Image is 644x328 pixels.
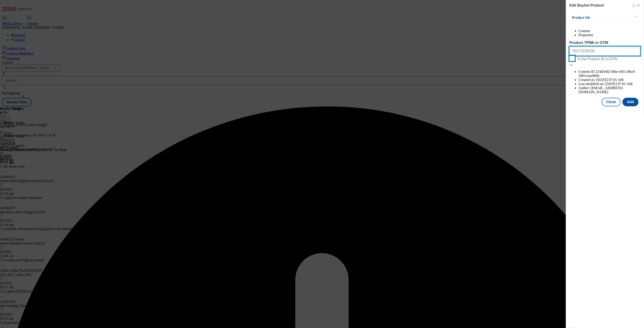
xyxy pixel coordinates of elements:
li: Properties [579,33,640,37]
button: Add [622,98,639,106]
li: Author: [579,86,640,94]
li: Last modified on: [579,82,640,86]
h4: Edit Buylist Product [570,3,604,8]
li: Content ID [579,70,640,78]
span: [EMAIL_ADDRESS][DOMAIN_NAME] [579,86,623,94]
button: Close [602,98,621,106]
label: Product TPNB or GTIN [570,41,640,45]
li: Created on: [579,78,640,82]
span: 224d5402-f6be-4451-86c8-2001ceae966b [579,70,636,78]
li: Content [579,29,640,33]
span: [DATE] 07:01 AM [596,78,624,82]
span: [DATE] 07:01 AM [605,82,633,86]
input: Enter 1 or 20 space separated Product TPNB or GTIN [570,47,640,56]
p: Product Ids [572,15,620,20]
span: Is the Product ID a GTIN [578,57,617,61]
